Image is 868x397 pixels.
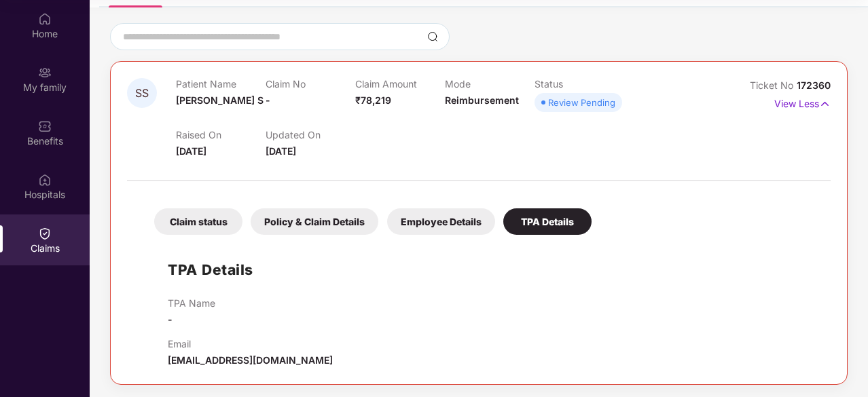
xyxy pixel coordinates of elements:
p: Claim Amount [355,78,445,90]
span: 172360 [797,79,831,91]
p: Updated On [266,129,355,140]
img: svg+xml;base64,PHN2ZyBpZD0iQ2xhaW0iIHhtbG5zPSJodHRwOi8vd3d3LnczLm9yZy8yMDAwL3N2ZyIgd2lkdGg9IjIwIi... [38,227,52,240]
span: ₹78,219 [355,94,391,106]
div: Employee Details [387,208,495,235]
span: Reimbursement [445,94,519,106]
span: [DATE] [266,145,296,157]
h1: TPA Details [168,259,253,281]
img: svg+xml;base64,PHN2ZyB3aWR0aD0iMjAiIGhlaWdodD0iMjAiIHZpZXdCb3g9IjAgMCAyMCAyMCIgZmlsbD0ibm9uZSIgeG... [38,66,52,79]
span: [DATE] [176,145,206,157]
p: Email [168,338,333,349]
span: SS [135,88,149,99]
span: - [266,94,270,106]
div: Policy & Claim Details [251,208,378,235]
p: Mode [445,78,535,90]
img: svg+xml;base64,PHN2ZyBpZD0iQmVuZWZpdHMiIHhtbG5zPSJodHRwOi8vd3d3LnczLm9yZy8yMDAwL3N2ZyIgd2lkdGg9Ij... [38,119,52,133]
div: TPA Details [503,208,592,235]
p: View Less [774,93,831,111]
p: Status [535,78,624,90]
div: Review Pending [548,96,615,109]
div: Claim status [154,208,242,235]
p: Claim No [266,78,355,90]
img: svg+xml;base64,PHN2ZyBpZD0iSG9tZSIgeG1sbnM9Imh0dHA6Ly93d3cudzMub3JnLzIwMDAvc3ZnIiB3aWR0aD0iMjAiIG... [38,12,52,26]
span: [EMAIL_ADDRESS][DOMAIN_NAME] [168,354,333,366]
p: Patient Name [176,78,266,90]
img: svg+xml;base64,PHN2ZyB4bWxucz0iaHR0cDovL3d3dy53My5vcmcvMjAwMC9zdmciIHdpZHRoPSIxNyIgaGVpZ2h0PSIxNy... [819,96,831,111]
span: - [168,314,173,325]
img: svg+xml;base64,PHN2ZyBpZD0iU2VhcmNoLTMyeDMyIiB4bWxucz0iaHR0cDovL3d3dy53My5vcmcvMjAwMC9zdmciIHdpZH... [427,31,438,42]
p: TPA Name [168,297,215,309]
img: svg+xml;base64,PHN2ZyBpZD0iSG9zcGl0YWxzIiB4bWxucz0iaHR0cDovL3d3dy53My5vcmcvMjAwMC9zdmciIHdpZHRoPS... [38,173,52,187]
p: Raised On [176,129,266,140]
span: [PERSON_NAME] S [176,94,264,106]
span: Ticket No [750,79,797,91]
